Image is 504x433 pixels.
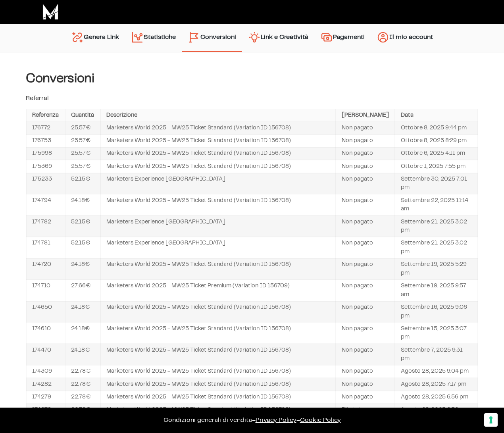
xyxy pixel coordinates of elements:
[395,109,478,122] th: Data
[100,344,336,365] td: Marketers World 2025 - MW25 Ticket Standard (Variation ID 156708)
[100,322,336,344] td: Marketers World 2025 - MW25 Ticket Standard (Variation ID 156708)
[182,28,242,47] a: Conversioni
[65,28,125,48] a: Genera Link
[100,378,336,391] td: Marketers World 2025 - MW25 Ticket Standard (Variation ID 156708)
[395,258,478,280] td: Settembre 19, 2025 5:29 pm
[100,301,336,323] td: Marketers World 2025 - MW25 Ticket Standard (Variation ID 156708)
[395,280,478,301] td: Settembre 19, 2025 9:57 am
[8,416,496,425] p: – –
[395,391,478,404] td: Agosto 28, 2025 6:56 pm
[335,216,395,237] td: Non pagato
[395,147,478,160] td: Ottobre 6, 2025 4:11 pm
[65,109,100,122] th: Quantità
[395,173,478,194] td: Settembre 30, 2025 7:01 pm
[395,301,478,323] td: Settembre 16, 2025 9:06 pm
[100,109,336,122] th: Descrizione
[395,237,478,258] td: Settembre 21, 2025 3:02 pm
[26,322,65,344] td: 174610
[26,237,65,258] td: 174781
[100,194,336,216] td: Marketers World 2025 - MW25 Ticket Standard (Variation ID 156708)
[100,216,336,237] td: Marketers Experience [GEOGRAPHIC_DATA]
[26,71,478,86] h4: Conversioni
[65,122,100,135] td: 25.57€
[26,404,65,416] td: 174278
[100,237,336,258] td: Marketers Experience [GEOGRAPHIC_DATA]
[65,216,100,237] td: 52.15€
[100,365,336,378] td: Marketers World 2025 - MW25 Ticket Standard (Variation ID 156708)
[65,147,100,160] td: 25.57€
[65,258,100,280] td: 24.18€
[26,147,65,160] td: 175998
[395,378,478,391] td: Agosto 28, 2025 7:17 pm
[65,344,100,365] td: 24.18€
[335,160,395,173] td: Non pagato
[395,365,478,378] td: Agosto 28, 2025 9:04 pm
[100,147,336,160] td: Marketers World 2025 - MW25 Ticket Standard (Variation ID 156708)
[100,173,336,194] td: Marketers Experience [GEOGRAPHIC_DATA]
[300,417,341,423] span: Cookie Policy
[335,378,395,391] td: Non pagato
[26,378,65,391] td: 174282
[395,322,478,344] td: Settembre 15, 2025 3:07 pm
[65,194,100,216] td: 24.18€
[256,417,296,423] a: Privacy Policy
[395,344,478,365] td: Settembre 7, 2025 9:31 pm
[335,109,395,122] th: [PERSON_NAME]
[100,280,336,301] td: Marketers World 2025 - MW25 Ticket Premium (Variation ID 156709)
[335,147,395,160] td: Non pagato
[65,365,100,378] td: 22.78€
[335,365,395,378] td: Non pagato
[164,417,252,423] a: Condizioni generali di vendita
[395,404,478,416] td: Agosto 28, 2025 6:52 pm
[26,258,65,280] td: 174720
[335,280,395,301] td: Non pagato
[65,301,100,323] td: 24.18€
[65,237,100,258] td: 52.15€
[100,135,336,147] td: Marketers World 2025 - MW25 Ticket Standard (Variation ID 156708)
[26,391,65,404] td: 174279
[335,301,395,323] td: Non pagato
[26,216,65,237] td: 174782
[484,413,498,427] button: Le tue preferenze relative al consenso per le tecnologie di tracciamento
[100,122,336,135] td: Marketers World 2025 - MW25 Ticket Standard (Variation ID 156708)
[100,258,336,280] td: Marketers World 2025 - MW25 Ticket Standard (Variation ID 156708)
[395,160,478,173] td: Ottobre 1, 2025 7:55 pm
[335,258,395,280] td: Non pagato
[6,402,30,426] iframe: Customerly Messenger Launcher
[335,322,395,344] td: Non pagato
[377,31,389,44] img: account.svg
[65,378,100,391] td: 22.78€
[26,344,65,365] td: 174470
[26,173,65,194] td: 175233
[26,94,478,103] p: Referral
[335,173,395,194] td: Non pagato
[26,194,65,216] td: 174794
[131,31,144,44] img: stats.svg
[71,31,84,44] img: generate-link.svg
[335,122,395,135] td: Non pagato
[65,135,100,147] td: 25.57€
[395,216,478,237] td: Settembre 21, 2025 3:02 pm
[335,391,395,404] td: Non pagato
[188,31,200,44] img: conversion-2.svg
[65,322,100,344] td: 24.18€
[65,173,100,194] td: 52.15€
[26,109,65,122] th: Referenza
[65,160,100,173] td: 25.57€
[335,194,395,216] td: Non pagato
[26,160,65,173] td: 175369
[26,135,65,147] td: 176753
[395,194,478,216] td: Settembre 22, 2025 11:14 am
[335,237,395,258] td: Non pagato
[248,31,261,44] img: creativity.svg
[26,301,65,323] td: 174650
[65,280,100,301] td: 27.66€
[100,391,336,404] td: Marketers World 2025 - MW25 Ticket Standard (Variation ID 156708)
[65,404,100,416] td: 22.78€
[314,28,371,48] a: Pagamenti
[395,122,478,135] td: Ottobre 8, 2025 9:44 pm
[100,404,336,416] td: Marketers World 2025 - MW25 Ticket Standard (Variation ID 156708)
[26,365,65,378] td: 174309
[320,31,333,44] img: payments.svg
[65,24,439,52] nav: Menu principale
